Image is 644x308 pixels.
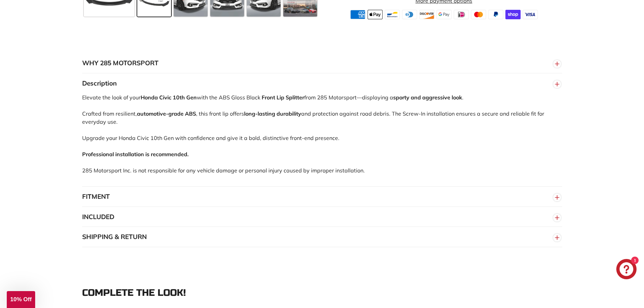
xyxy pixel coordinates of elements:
[367,10,383,19] img: apple_pay
[488,10,503,19] img: paypal
[82,53,562,73] button: WHY 285 MOTORSPORT
[82,227,562,247] button: SHIPPING & RETURN
[262,94,304,101] strong: Front Lip Splitter
[10,296,31,303] span: 10% Off
[505,10,521,19] img: shopify_pay
[350,10,365,19] img: american_express
[385,10,400,19] img: bancontact
[244,110,301,117] strong: long-lasting durability
[82,151,189,158] strong: Professional installation is recommended.
[141,94,197,101] strong: Honda Civic 10th Gen
[402,10,417,19] img: diners_club
[614,259,639,281] inbox-online-store-chat: Shopify online store chat
[436,10,452,19] img: google_pay
[137,110,196,117] strong: automotive-grade ABS
[454,10,469,19] img: ideal
[471,10,486,19] img: master
[393,94,462,101] strong: sporty and aggressive look
[419,10,434,19] img: discover
[7,291,35,308] div: 10% Off
[523,10,538,19] img: visa
[82,207,562,227] button: INCLUDED
[82,187,562,207] button: FITMENT
[82,288,562,298] div: Complete the look!
[82,73,562,94] button: Description
[82,93,562,186] div: Elevate the look of your with the ABS Gloss Black from 285 Motorsport—displaying a . Crafted from...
